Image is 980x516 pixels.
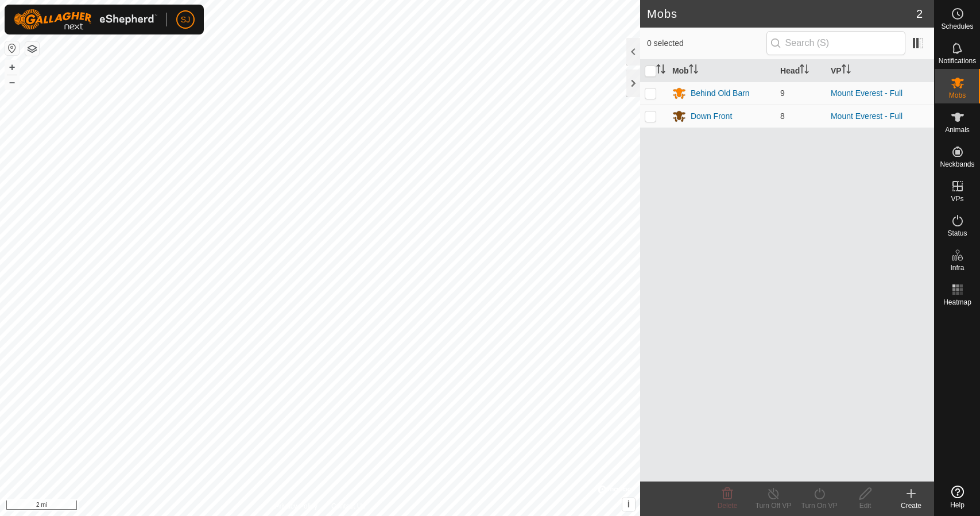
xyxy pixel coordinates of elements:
span: 9 [780,88,785,98]
a: Mount Everest - Full [831,111,902,121]
p-sorticon: Activate to sort [689,66,698,75]
span: Heatmap [943,299,971,306]
span: Schedules [941,23,973,30]
p-sorticon: Activate to sort [800,66,809,75]
a: Mount Everest - Full [831,88,902,98]
div: Turn On VP [796,500,842,511]
span: Animals [945,126,970,133]
a: Contact Us [331,501,365,511]
a: Help [935,481,980,513]
p-sorticon: Activate to sort [842,66,851,75]
span: VPs [951,195,963,202]
span: 8 [780,111,785,121]
span: Help [950,502,964,509]
th: Mob [668,60,776,82]
button: Reset Map [5,41,19,55]
span: Mobs [949,92,966,99]
img: Gallagher Logo [14,9,157,30]
span: 0 selected [647,37,766,49]
button: – [5,75,19,89]
th: VP [826,60,934,82]
span: SJ [181,14,190,26]
span: 2 [916,5,923,22]
a: Privacy Policy [274,501,317,511]
button: + [5,60,19,74]
p-sorticon: Activate to sort [656,66,665,75]
div: Turn Off VP [750,500,796,511]
span: Infra [950,264,964,271]
div: Behind Old Barn [691,87,750,99]
button: Map Layers [25,42,39,56]
span: Delete [718,502,738,510]
span: i [627,499,630,509]
span: Status [947,230,967,237]
span: Notifications [939,57,976,64]
h2: Mobs [647,7,916,21]
input: Search (S) [766,31,905,55]
button: i [622,498,635,511]
th: Head [776,60,826,82]
div: Edit [842,500,888,511]
span: Neckbands [940,161,974,168]
div: Create [888,500,934,511]
div: Down Front [691,110,732,122]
